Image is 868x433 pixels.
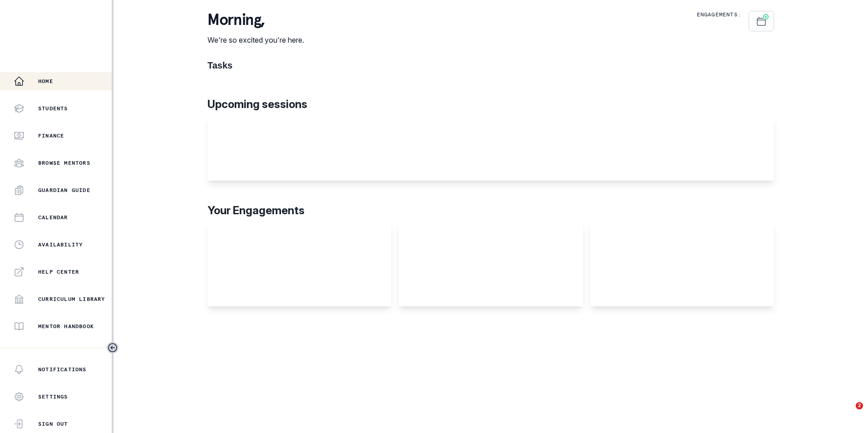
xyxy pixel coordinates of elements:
[38,366,87,373] p: Notifications
[697,11,741,18] p: Engagements:
[38,420,68,428] p: Sign Out
[38,393,68,400] p: Settings
[856,402,863,409] span: 2
[207,11,304,29] p: morning ,
[38,295,105,303] p: Curriculum Library
[38,323,94,330] p: Mentor Handbook
[38,241,83,248] p: Availability
[207,34,304,45] p: We're so excited you're here.
[207,202,774,219] p: Your Engagements
[38,268,79,276] p: Help Center
[837,402,859,424] iframe: Intercom live chat
[38,78,53,85] p: Home
[38,105,68,112] p: Students
[207,60,774,71] h1: Tasks
[38,214,68,221] p: Calendar
[107,342,118,354] button: Toggle sidebar
[38,187,90,194] p: Guardian Guide
[38,132,64,139] p: Finance
[207,96,774,113] p: Upcoming sessions
[749,11,774,31] button: Schedule Sessions
[38,159,90,167] p: Browse Mentors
